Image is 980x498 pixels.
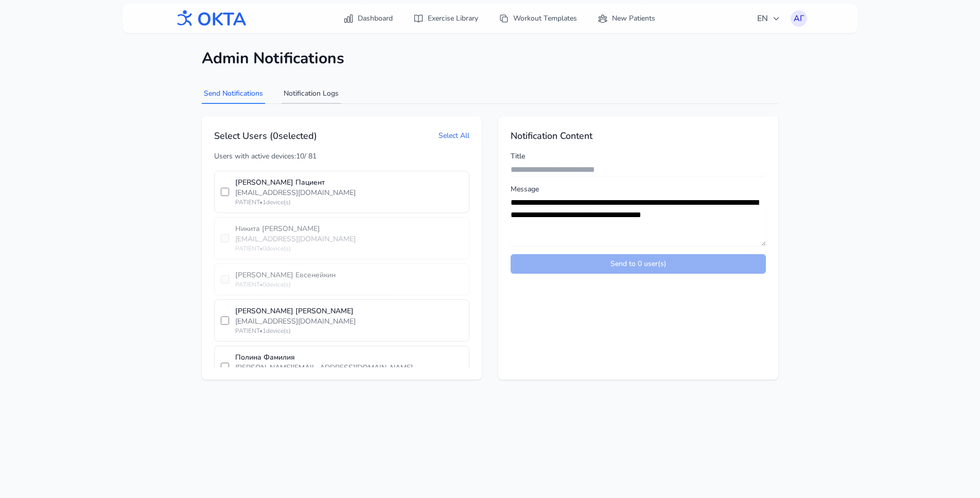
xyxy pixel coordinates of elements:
[235,198,463,206] div: PATIENT • 1 device(s)
[511,254,766,274] button: Send to 0 user(s)
[202,49,778,68] h1: Admin Notifications
[751,8,786,29] button: EN
[235,306,463,316] div: [PERSON_NAME] [PERSON_NAME]
[235,177,463,188] div: [PERSON_NAME] Пациент
[282,84,341,104] button: Notification Logs
[235,363,463,373] div: [PERSON_NAME][EMAIL_ADDRESS][DOMAIN_NAME]
[235,316,463,327] div: [EMAIL_ADDRESS][DOMAIN_NAME]
[235,327,463,335] div: PATIENT • 1 device(s)
[407,9,484,28] a: Exercise Library
[235,244,463,253] div: PATIENT • 0 device(s)
[757,12,780,25] span: EN
[202,84,265,104] button: Send Notifications
[235,280,463,289] div: PATIENT • 0 device(s)
[214,151,469,162] div: Users with active devices: 10 / 81
[235,188,463,198] div: [EMAIL_ADDRESS][DOMAIN_NAME]
[221,275,229,283] input: [PERSON_NAME] ЕвсенейкинPATIENT•0device(s)
[235,270,463,280] div: [PERSON_NAME] Евсенейкин
[214,129,317,143] h2: Select Users ( 0 selected)
[511,184,766,194] label: Message
[173,5,247,32] img: OKTA logo
[235,224,463,234] div: Никита [PERSON_NAME]
[337,9,399,28] a: Dashboard
[791,10,807,27] button: АГ
[511,151,766,162] label: Title
[221,363,229,371] input: Полина Фамилия[PERSON_NAME][EMAIL_ADDRESS][DOMAIN_NAME]PATIENT•1device(s)
[591,9,661,28] a: New Patients
[221,234,229,242] input: Никита [PERSON_NAME][EMAIL_ADDRESS][DOMAIN_NAME]PATIENT•0device(s)
[511,129,766,143] h2: Notification Content
[493,9,583,28] a: Workout Templates
[221,188,229,196] input: [PERSON_NAME] Пациент[EMAIL_ADDRESS][DOMAIN_NAME]PATIENT•1device(s)
[439,131,469,141] button: Select All
[221,316,229,325] input: [PERSON_NAME] [PERSON_NAME][EMAIL_ADDRESS][DOMAIN_NAME]PATIENT•1device(s)
[235,234,463,244] div: [EMAIL_ADDRESS][DOMAIN_NAME]
[235,352,463,363] div: Полина Фамилия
